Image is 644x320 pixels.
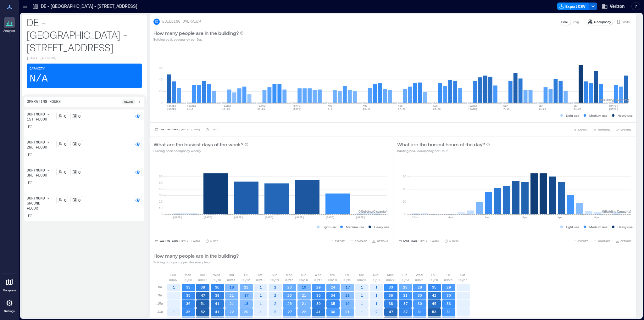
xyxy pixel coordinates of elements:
[345,272,349,277] p: Fri
[361,285,363,289] text: 1
[328,277,337,282] p: 09/18
[161,101,163,104] tspan: 0
[316,310,321,314] text: 41
[201,301,205,306] text: 51
[346,224,364,229] p: Medium use
[157,309,163,314] p: 11a
[359,272,364,277] p: Sat
[375,285,378,289] text: 1
[432,310,436,314] text: 53
[558,216,563,219] text: 4pm
[228,272,234,277] p: Thu
[264,216,274,219] text: [DATE]
[447,301,451,306] text: 33
[153,148,248,153] p: Building peak occupancy weekly
[403,285,408,289] text: 23
[173,285,175,289] text: 1
[230,301,234,306] text: 21
[346,285,350,289] text: 17
[274,310,276,314] text: 2
[153,126,202,133] button: Last 90 Days |[DATE]-[DATE]
[222,108,230,110] text: 13-19
[357,277,366,282] p: 09/20
[361,310,363,314] text: 1
[345,310,350,314] text: 21
[363,108,370,110] text: 10-16
[622,19,630,24] p: Visits
[331,301,335,306] text: 35
[241,277,250,282] p: 09/12
[620,128,631,132] span: OPTIONS
[78,142,80,147] p: 0
[371,238,389,244] button: OPTIONS
[213,272,220,277] p: Wed
[374,224,389,229] p: Heavy use
[325,216,335,219] text: [DATE]
[159,193,163,197] tspan: 30
[539,108,546,110] text: 14-20
[157,301,163,306] p: 10a
[521,216,527,219] text: 12pm
[27,16,142,53] p: DE - [GEOGRAPHIC_DATA] - [STREET_ADDRESS]
[389,310,393,314] text: 47
[186,285,191,289] text: 33
[397,141,485,148] p: What are the busiest hours of the day?
[159,174,163,178] tspan: 60
[412,216,418,219] text: 12am
[173,310,175,314] text: 1
[3,289,16,292] p: Floorplans
[159,187,163,191] tspan: 40
[302,293,306,297] text: 21
[316,293,321,297] text: 35
[64,170,66,175] p: 0
[158,293,162,298] p: 9a
[27,140,54,150] p: Dortmund - 2nd Floor
[375,293,378,297] text: 1
[244,310,248,314] text: 20
[316,301,321,306] text: 39
[418,293,422,297] text: 30
[27,168,54,178] p: Dortmund - 3rd Floor
[286,272,292,277] p: Mon
[402,187,406,191] tspan: 40
[187,108,193,110] text: 6-12
[609,108,618,110] text: [DATE]
[201,310,205,314] text: 52
[167,108,176,110] text: [DATE]
[447,293,451,297] text: 30
[222,104,231,107] text: [DATE]
[244,285,248,289] text: 21
[258,108,265,110] text: 20-26
[314,277,322,282] p: 09/17
[260,293,262,297] text: 1
[230,310,234,314] text: 22
[594,19,611,24] p: Occupancy
[302,285,306,289] text: 19
[198,277,207,282] p: 09/09
[566,224,579,229] p: Light use
[375,310,378,314] text: 2
[503,104,508,107] text: SEP
[258,272,262,277] p: Sat
[1,275,18,294] a: Floorplans
[158,284,162,289] p: 8a
[270,277,279,282] p: 09/14
[402,272,408,277] p: Tue
[199,272,205,277] p: Tue
[153,260,239,265] p: Building occupancy per day every hour
[592,238,612,244] button: COMPARE
[27,56,142,61] p: [STREET_ADDRESS]
[210,128,218,132] p: 1 Day
[448,216,453,219] text: 4am
[153,141,243,148] p: What are the busiest days of the week?
[345,293,350,297] text: 18
[213,277,221,282] p: 09/10
[184,277,192,282] p: 09/08
[78,198,80,203] p: 0
[215,301,219,306] text: 41
[3,29,15,33] p: Analytics
[503,108,509,110] text: 7-13
[485,216,490,219] text: 8am
[572,238,589,244] button: EXPORT
[230,285,234,289] text: 18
